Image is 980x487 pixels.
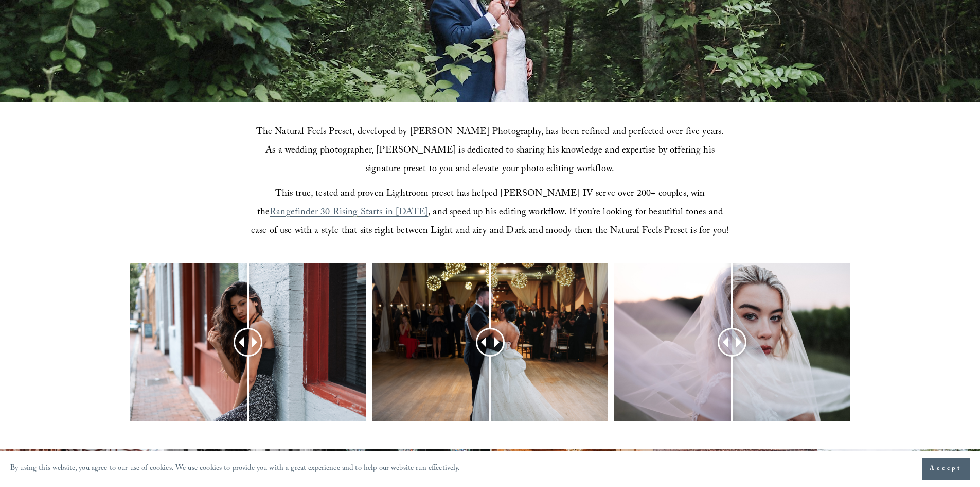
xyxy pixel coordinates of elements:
span: , and speed up his editing workflow. If you’re looking for beautiful tones and ease of use with a... [251,205,729,240]
span: This true, tested and proven Lightroom preset has helped [PERSON_NAME] IV serve over 200+ couples... [257,187,708,221]
button: Accept [922,458,970,480]
a: Rangefinder 30 Rising Starts in [DATE] [270,205,428,221]
span: Accept [930,464,962,474]
span: The Natural Feels Preset, developed by [PERSON_NAME] Photography, has been refined and perfected ... [256,125,727,178]
p: By using this website, you agree to our use of cookies. We use cookies to provide you with a grea... [10,462,460,477]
